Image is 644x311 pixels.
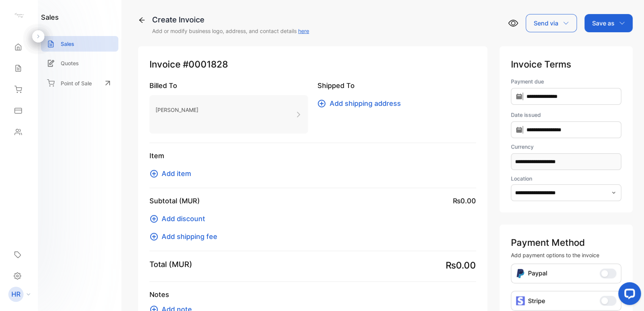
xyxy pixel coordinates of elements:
p: Total (MUR) [149,259,192,270]
a: Sales [41,36,118,52]
h1: sales [41,12,59,22]
p: HR [11,289,20,299]
span: #0001828 [183,58,228,71]
p: Paypal [528,269,547,278]
img: icon [516,296,525,305]
span: Add shipping fee [162,231,217,242]
span: Add item [162,168,191,179]
button: Add discount [149,214,210,224]
p: Quotes [61,59,79,67]
button: Send via [526,14,577,32]
p: Save as [592,19,614,28]
a: here [298,28,309,34]
p: Item [149,151,476,161]
p: Invoice Terms [511,58,621,71]
button: Add shipping address [317,98,405,108]
img: Icon [516,269,525,278]
iframe: LiveChat chat widget [612,279,644,311]
img: logo [13,10,25,21]
p: Point of Sale [61,79,92,87]
label: Currency [511,143,621,151]
p: Subtotal (MUR) [149,196,200,206]
label: Date issued [511,111,621,119]
div: Create Invoice [152,14,309,25]
p: Add or modify business logo, address, and contact details [152,27,309,35]
p: Billed To [149,80,308,91]
p: Add payment options to the invoice [511,251,621,259]
p: Invoice [149,58,476,71]
span: ₨0.00 [446,259,476,272]
span: Add shipping address [329,98,401,108]
p: [PERSON_NAME] [156,104,198,115]
a: Quotes [41,55,118,71]
p: Notes [149,289,476,300]
p: Stripe [528,296,545,305]
p: Sales [61,40,74,48]
label: Payment due [511,77,621,85]
button: Save as [584,14,633,32]
a: Point of Sale [41,75,118,91]
p: Payment Method [511,236,621,250]
span: ₨0.00 [453,196,476,206]
p: Shipped To [317,80,476,91]
button: Add shipping fee [149,231,222,242]
span: Add discount [162,214,205,224]
button: Add item [149,168,196,179]
label: Location [511,175,532,182]
p: Send via [534,19,558,28]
